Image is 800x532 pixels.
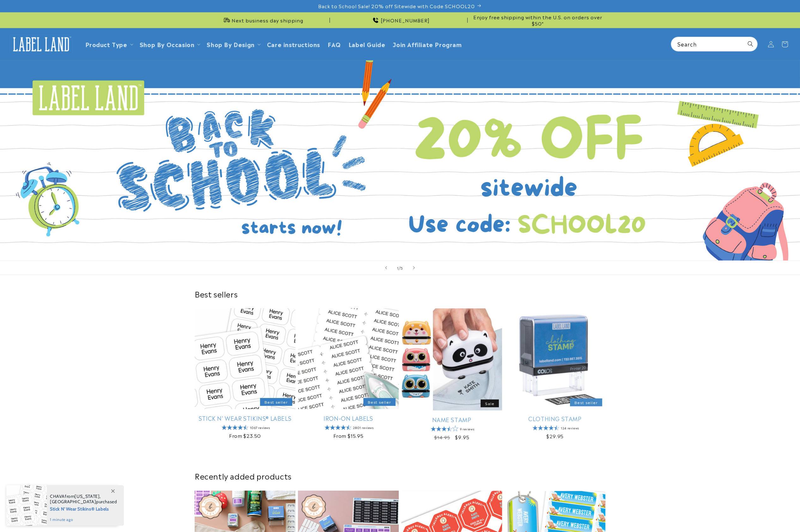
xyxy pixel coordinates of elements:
a: Label Guide [345,37,389,52]
a: Iron-On Labels [298,414,399,422]
ul: Slider [195,308,605,446]
span: Join Affiliate Program [393,40,462,48]
span: Enjoy free shipping within the U.S. on orders over $50* [470,14,605,26]
span: 1 [397,265,399,271]
span: 5 [400,265,403,271]
span: Back to School Sale! 20% off Sitewide with Code SCHOOL20 [318,3,475,9]
span: [GEOGRAPHIC_DATA] [50,499,96,504]
span: Next business day shipping [232,17,303,23]
a: Care instructions [263,37,324,52]
button: Next slide [407,261,421,275]
a: Clothing Stamp [505,414,605,422]
button: Search [743,37,757,51]
span: FAQ [328,40,341,48]
summary: Shop By Design [203,37,263,52]
a: Join Affiliate Program [389,37,465,52]
a: Label Land [7,32,75,56]
span: Shop By Occasion [140,40,195,48]
span: / [399,265,401,271]
span: [US_STATE] [75,493,100,499]
h2: Best sellers [195,289,605,299]
span: [PHONE_NUMBER] [381,17,430,23]
div: Announcement [195,12,330,28]
span: from , purchased [50,494,117,504]
a: Name Stamp [401,416,502,423]
div: Announcement [470,12,605,28]
iframe: Gorgias live chat messenger [737,505,794,526]
a: Stick N' Wear Stikins® Labels [195,414,295,422]
a: Shop By Design [207,40,254,48]
span: Care instructions [267,40,320,48]
h2: Recently added products [195,471,605,481]
div: Announcement [332,12,468,28]
img: Label Land [9,34,73,54]
span: Label Guide [348,40,385,48]
button: Previous slide [379,261,393,275]
a: Product Type [85,40,127,48]
summary: Shop By Occasion [136,37,203,52]
a: FAQ [324,37,345,52]
summary: Product Type [82,37,136,52]
span: CHAVA [50,493,65,499]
